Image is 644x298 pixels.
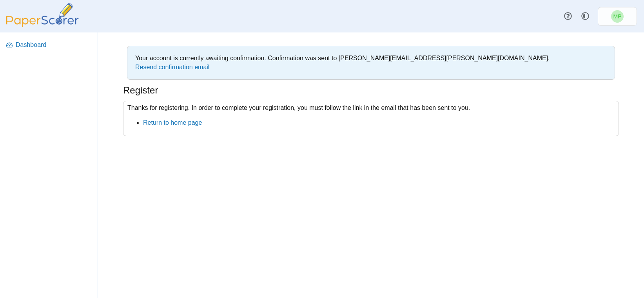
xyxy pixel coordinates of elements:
h1: Register [123,84,158,97]
img: PaperScorer [3,3,82,27]
span: Dashboard [16,41,92,49]
a: Resend confirmation email [135,64,209,70]
div: Your account is currently awaiting confirmation. Confirmation was sent to [PERSON_NAME][EMAIL_ADD... [131,50,611,75]
a: Michael Petty [598,7,637,26]
a: Dashboard [3,36,95,54]
a: PaperScorer [3,22,82,28]
span: Michael Petty [613,14,622,19]
div: Thanks for registering. In order to complete your registration, you must follow the link in the e... [123,101,619,136]
a: Return to home page [143,119,202,126]
span: Michael Petty [611,10,624,23]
